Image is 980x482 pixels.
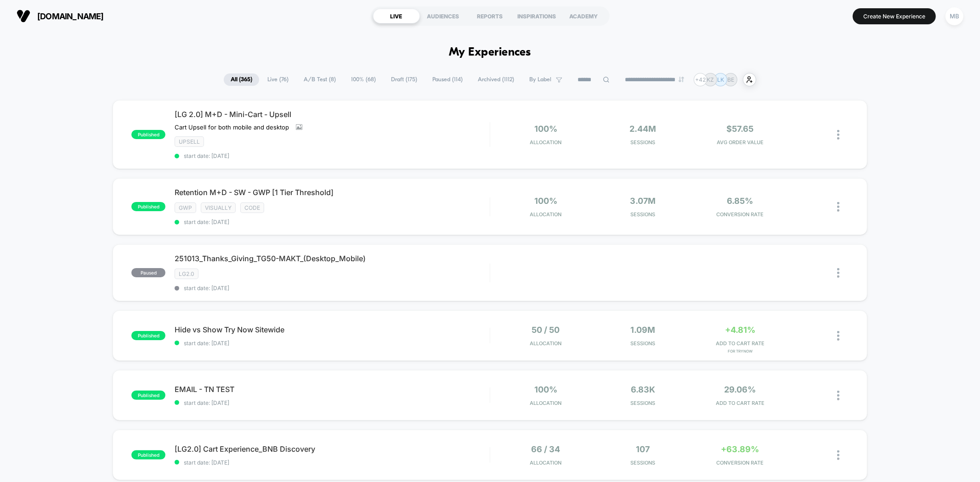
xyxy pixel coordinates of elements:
[175,136,204,147] span: Upsell
[175,459,489,466] span: start date: [DATE]
[837,450,839,460] img: close
[717,76,724,83] p: LK
[725,325,755,335] span: +4.81%
[449,46,531,59] h1: My Experiences
[534,385,557,394] span: 100%
[175,285,489,291] span: start date: [DATE]
[561,9,607,23] div: ACADEMY
[467,9,514,23] div: REPORTS
[131,130,165,139] span: published
[131,450,165,460] span: published
[532,444,561,454] span: 66 / 34
[727,124,754,134] span: $57.65
[514,9,561,23] div: INSPIRATIONS
[261,73,295,86] span: Live ( 76 )
[725,385,756,394] span: 29.06%
[175,110,489,119] span: [LG 2.0] M+D - Mini-Cart - Upsell
[727,76,734,83] p: BE
[694,139,787,146] span: AVG ORDER VALUE
[175,188,489,197] span: Retention M+D - SW - GWP [1 Tier Threshold]
[597,211,690,218] span: Sessions
[240,202,264,213] span: code
[131,331,165,340] span: published
[201,202,236,213] span: visually
[175,325,489,334] span: Hide vs Show Try Now Sitewide
[175,219,489,225] span: start date: [DATE]
[534,124,557,134] span: 100%
[131,202,165,211] span: published
[694,349,787,353] span: for TryNow
[530,460,562,466] span: Allocation
[224,73,259,86] span: All ( 365 )
[837,268,839,278] img: close
[530,340,562,347] span: Allocation
[837,331,839,341] img: close
[420,9,467,23] div: AUDIENCES
[694,340,787,347] span: ADD TO CART RATE
[175,385,489,394] span: EMAIL - TN TEST
[694,211,787,218] span: CONVERSION RATE
[373,9,420,23] div: LIVE
[694,400,787,406] span: ADD TO CART RATE
[14,9,107,23] button: [DOMAIN_NAME]
[17,9,30,23] img: Visually logo
[175,202,196,213] span: gwp
[131,391,165,400] span: published
[597,139,690,146] span: Sessions
[175,254,489,263] span: 251013_Thanks_Giving_TG50-MAKT_(Desktop_Mobile)
[630,124,657,134] span: 2.44M
[175,340,489,347] span: start date: [DATE]
[943,7,966,26] button: MB
[946,7,963,25] div: MB
[721,444,759,454] span: +63.89%
[853,8,936,24] button: Create New Experience
[384,73,424,86] span: Draft ( 175 )
[694,460,787,466] span: CONVERSION RATE
[175,152,489,159] span: start date: [DATE]
[425,73,470,86] span: Paused ( 114 )
[597,340,690,347] span: Sessions
[530,400,562,406] span: Allocation
[837,391,839,400] img: close
[529,76,551,83] span: By Label
[727,196,753,206] span: 6.85%
[630,196,656,206] span: 3.07M
[837,130,839,140] img: close
[694,73,707,86] div: + 42
[534,196,557,206] span: 100%
[837,202,839,212] img: close
[679,77,684,82] img: end
[131,268,165,277] span: paused
[636,444,650,454] span: 107
[175,444,489,454] span: [LG2.0] Cart Experience_BNB Discovery
[175,399,489,406] span: start date: [DATE]
[175,269,198,279] span: LG2.0
[597,400,690,406] span: Sessions
[344,73,383,86] span: 100% ( 68 )
[707,76,714,83] p: KZ
[175,123,289,131] span: Cart Upsell for both mobile and desktop
[471,73,521,86] span: Archived ( 1112 )
[37,11,104,21] span: [DOMAIN_NAME]
[297,73,343,86] span: A/B Test ( 8 )
[631,385,655,394] span: 6.83k
[532,325,560,335] span: 50 / 50
[530,139,562,146] span: Allocation
[631,325,656,335] span: 1.09M
[530,211,562,218] span: Allocation
[597,460,690,466] span: Sessions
